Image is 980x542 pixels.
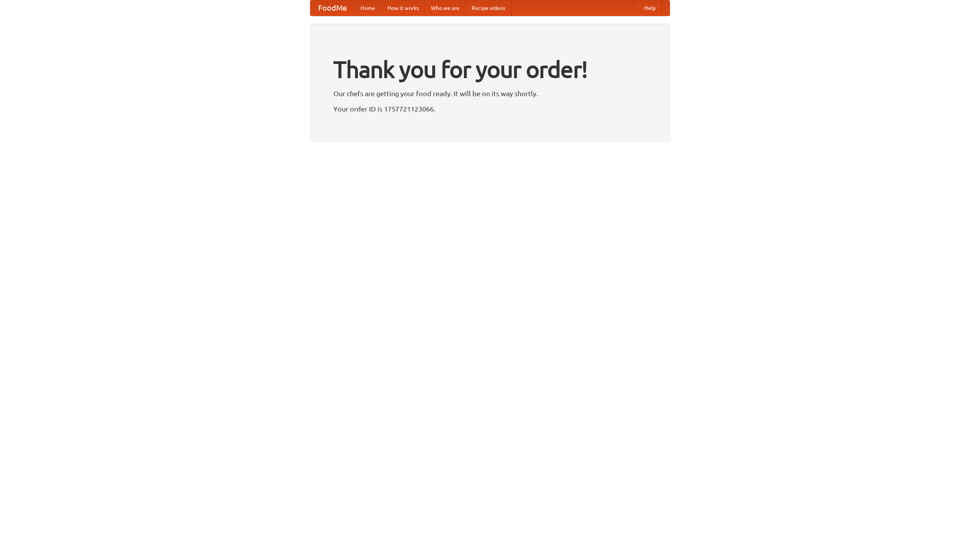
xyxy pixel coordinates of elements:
a: FoodMe [310,0,354,16]
a: Recipe videos [465,0,511,16]
a: Home [354,0,381,16]
a: How it works [381,0,425,16]
p: Our chefs are getting your food ready. It will be on its way shortly. [333,88,647,99]
a: Who we are [425,0,465,16]
p: Your order ID is 1757721123066. [333,103,647,115]
h1: Thank you for your order! [333,51,647,88]
a: Help [638,0,662,16]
